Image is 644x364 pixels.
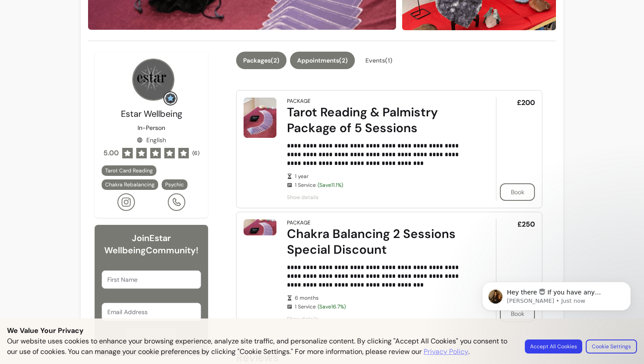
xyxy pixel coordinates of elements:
[287,194,471,201] span: Show details
[358,52,400,69] button: Events(1)
[496,219,535,322] div: £250
[138,123,165,132] p: In-Person
[287,98,311,105] div: Package
[105,167,153,174] span: Tarot Card Reading
[290,52,355,69] button: Appointments(2)
[287,315,471,322] span: Show details
[236,52,287,69] button: Packages(2)
[318,303,346,310] span: (Save 16.7 %)
[295,294,471,301] span: 6 months
[295,303,471,310] span: 1 Service
[165,181,184,188] span: Psychic
[287,105,471,136] div: Tarot Reading & Palmistry Package of 5 Sessions
[500,183,535,201] button: Book
[287,226,471,258] div: Chakra Balancing 2 Sessions Special Discount
[295,173,471,180] span: 1 year
[107,275,196,284] input: First Name
[137,136,166,144] div: English
[244,98,276,138] img: Tarot Reading & Palmistry Package of 5 Sessions
[7,336,514,357] p: Our website uses cookies to enhance your browsing experience, analyze site traffic, and personali...
[105,181,155,188] span: Chakra Rebalancing
[107,308,196,316] input: Email Address
[103,148,119,158] span: 5.00
[318,182,343,189] span: (Save 11.1 %)
[287,219,311,226] div: Package
[165,93,176,104] img: Grow
[121,108,182,119] span: Estar Wellbeing
[469,263,644,360] iframe: Intercom notifications message
[7,325,637,336] p: We Value Your Privacy
[102,232,202,256] h6: Join Estar Wellbeing Community!
[295,182,471,189] span: 1 Service
[132,59,174,101] img: Provider image
[192,150,199,157] span: ( 6 )
[424,346,468,357] a: Privacy Policy
[244,219,276,236] img: Chakra Balancing 2 Sessions Special Discount
[496,98,535,201] div: £200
